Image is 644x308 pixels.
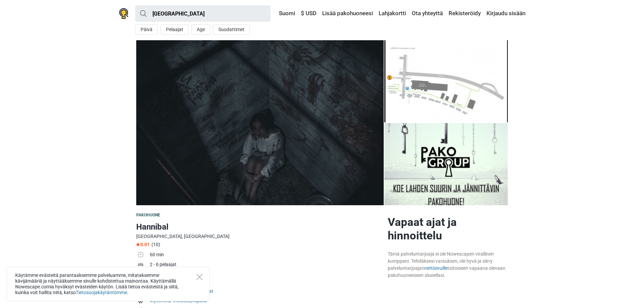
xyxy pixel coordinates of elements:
a: $ USD [299,7,318,20]
td: 60 min [150,251,382,260]
button: Age [191,24,210,35]
input: kokeile “London” [135,5,270,22]
a: Hannibal photo 4 [384,123,508,205]
div: Tämä palveluntarjoaja ei ole Nowescapen virallinen kumppani. Tehdäksesi varauksen, ole hyvä ja si... [388,251,508,279]
h1: Hannibal [136,221,382,233]
img: Hannibal photo 10 [136,40,384,205]
div: Sopii: [150,281,382,288]
img: Hannibal photo 4 [384,40,508,122]
a: Kirjaudu sisään [485,7,525,20]
a: nettisivuille [424,265,448,271]
td: , , [150,297,382,306]
a: Lahjakortti [377,7,408,20]
h2: Vapaat ajat ja hinnoittelu [388,215,508,242]
img: Star [136,243,140,246]
a: Hannibal photo 3 [384,40,508,122]
img: Suomi [274,11,279,16]
img: Hannibal photo 5 [384,123,508,205]
span: 0.01 [136,242,150,247]
img: Nowescape logo [119,8,128,19]
a: Suomi [272,7,297,20]
a: Tietosuojakäytäntömme [76,290,127,295]
button: Päivä [135,24,158,35]
td: 2 - 6 pelaajat [150,260,382,270]
a: Hannibal photo 9 [136,40,384,205]
span: (10) [151,242,160,247]
button: Suodattimet [213,24,250,35]
a: Rekisteröidy [447,7,482,20]
div: [GEOGRAPHIC_DATA], [GEOGRAPHIC_DATA] [136,233,382,240]
button: Pelaajat [161,24,189,35]
a: Lisää pakohuoneesi [320,7,375,20]
a: Ota yhteyttä [410,7,445,20]
button: Close [196,274,202,280]
div: Käytämme evästeitä parantaaksemme palveluamme, mitataksemme kävijämääriä ja näyttääksemme sinulle... [7,267,210,301]
td: , , [150,280,382,297]
span: Pakohuone [136,213,161,217]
